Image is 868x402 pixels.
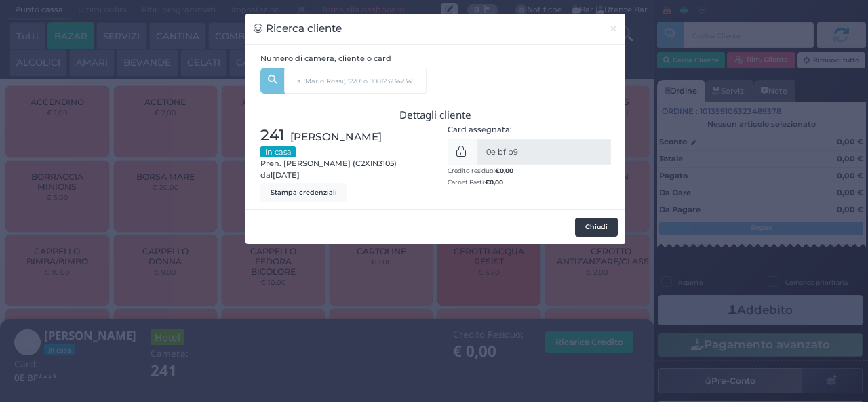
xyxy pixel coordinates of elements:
[273,169,300,181] span: [DATE]
[609,21,618,36] span: ×
[448,167,513,174] small: Credito residuo:
[500,166,513,175] span: 0,00
[448,178,503,186] small: Carnet Pasti:
[260,53,391,64] label: Numero di camera, cliente o card
[254,21,342,37] h3: Ricerca cliente
[485,178,503,186] b: €
[490,178,503,186] span: 0,00
[254,124,436,202] div: Pren. [PERSON_NAME] (C2XIN3105) dal
[601,14,625,44] button: Chiudi
[260,183,347,202] button: Stampa credenziali
[575,218,618,237] button: Chiudi
[495,167,513,174] b: €
[290,129,382,144] span: [PERSON_NAME]
[260,124,284,147] span: 241
[284,68,427,94] input: Es. 'Mario Rossi', '220' o '108123234234'
[260,146,296,157] small: In casa
[260,109,611,121] h3: Dettagli cliente
[448,124,512,136] label: Card assegnata:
